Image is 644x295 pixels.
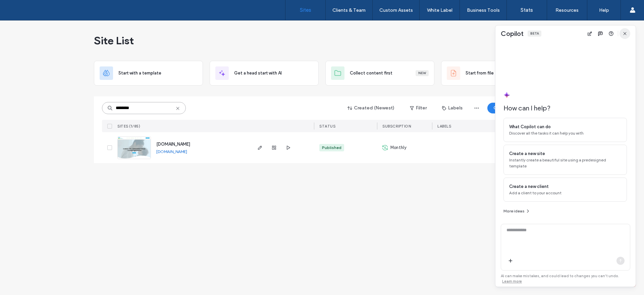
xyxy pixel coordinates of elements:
[118,70,161,77] span: Start with a template
[350,70,392,77] span: Collect content first
[509,190,621,196] span: Add a client to your account
[509,183,549,190] span: Create a new client
[156,142,190,147] a: [DOMAIN_NAME]
[403,103,433,113] button: Filter
[319,124,335,129] span: STATUS
[156,149,187,154] a: [DOMAIN_NAME]
[117,124,140,129] span: SITES (1/85)
[502,279,522,284] a: Learn more
[416,70,429,76] div: New
[332,7,366,13] label: Clients & Team
[503,104,627,112] span: How can I help?
[437,124,451,129] span: LABELS
[503,118,627,142] div: What Copilot can doDiscover all the tasks it can help you with
[390,144,407,151] span: Monthly
[528,31,541,37] div: Beta
[379,7,413,13] label: Custom Assets
[94,61,203,86] div: Start with a template
[466,70,494,77] span: Start from file
[467,7,500,13] label: Business Tools
[94,34,134,47] span: Site List
[441,61,550,86] div: Start from fileBeta
[503,207,531,215] button: More ideas
[342,103,400,113] button: Created (Newest)
[521,7,533,13] label: Stats
[15,5,29,11] span: Help
[382,124,411,129] span: SUBSCRIPTION
[503,178,627,202] div: Create a new clientAdd a client to your account
[555,7,579,13] label: Resources
[487,103,542,113] button: Create New Site
[509,150,545,157] span: Create a new site
[599,7,609,13] label: Help
[509,124,551,130] span: What Copilot can do
[509,130,621,136] span: Discover all the tasks it can help you with
[427,7,452,13] label: White Label
[501,29,524,38] span: Copilot
[210,61,319,86] div: Get a head start with AI
[322,145,341,151] div: Published
[234,70,282,77] span: Get a head start with AI
[300,7,311,13] label: Sites
[509,157,621,169] span: Instantly create a beautiful site using a predesigned template
[503,145,627,175] div: Create a new siteInstantly create a beautiful site using a predesigned template
[325,61,434,86] div: Collect content firstNew
[501,274,619,284] span: AI can make mistakes, and could lead to changes you can’t undo.
[436,103,469,113] button: Labels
